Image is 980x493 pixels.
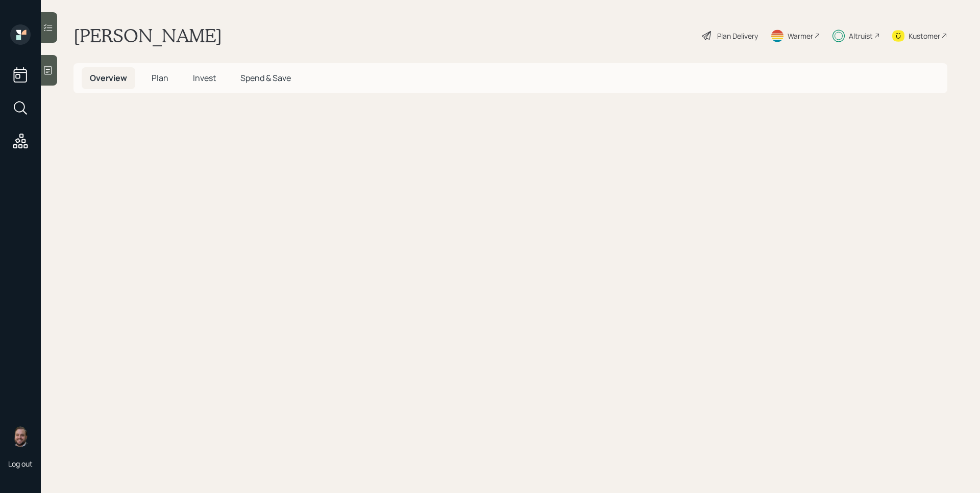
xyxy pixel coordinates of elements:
span: Plan [152,72,168,84]
img: james-distasi-headshot.png [10,426,31,447]
h1: [PERSON_NAME] [73,24,222,47]
div: Warmer [788,31,813,41]
div: Plan Delivery [717,31,758,41]
span: Invest [193,72,216,84]
div: Altruist [849,31,873,41]
div: Kustomer [909,31,940,41]
span: Spend & Save [240,72,291,84]
div: Log out [8,459,33,469]
span: Overview [90,72,127,84]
